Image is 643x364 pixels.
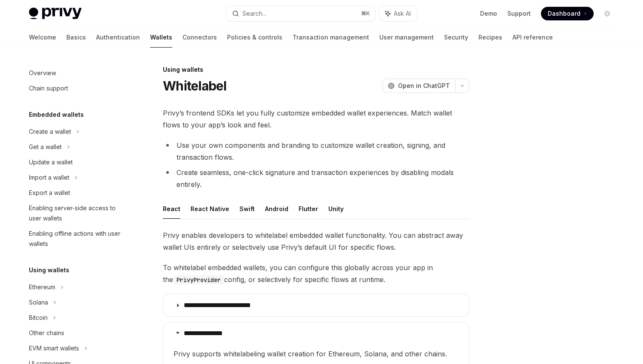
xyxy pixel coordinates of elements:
[163,229,469,253] span: Privy enables developers to whitelabel embedded wallet functionality. You can abstract away walle...
[29,68,56,78] div: Overview
[29,110,84,120] h5: Embedded wallets
[227,27,282,48] a: Policies & controls
[328,199,344,219] button: Unity
[29,127,71,137] div: Create a wallet
[173,275,224,285] code: PrivyProvider
[382,79,455,93] button: Open in ChatGPT
[163,199,180,219] button: React
[29,203,126,223] div: Enabling server-side access to user wallets
[226,6,375,21] button: Search...⌘K
[480,9,497,18] a: Demo
[548,9,580,18] span: Dashboard
[512,27,553,48] a: API reference
[66,27,86,48] a: Basics
[163,78,227,93] h1: Whitelabel
[379,6,417,21] button: Ask AI
[478,27,502,48] a: Recipes
[150,27,172,48] a: Wallets
[29,313,48,323] div: Bitcoin
[182,27,217,48] a: Connectors
[29,343,79,353] div: EVM smart wallets
[394,9,411,18] span: Ask AI
[191,199,229,219] button: React Native
[29,229,126,249] div: Enabling offline actions with user wallets
[29,83,68,93] div: Chain support
[507,9,531,18] a: Support
[29,328,64,338] div: Other chains
[22,155,131,170] a: Update a wallet
[29,157,73,167] div: Update a wallet
[163,262,469,285] span: To whitelabel embedded wallets, you can configure this globally across your app in the config, or...
[29,8,82,20] img: light logo
[22,226,131,251] a: Enabling offline actions with user wallets
[163,65,469,74] div: Using wallets
[29,265,69,275] h5: Using wallets
[242,8,266,19] div: Search...
[22,185,131,200] a: Export a wallet
[163,139,469,163] li: Use your own components and branding to customize wallet creation, signing, and transaction flows.
[293,27,369,48] a: Transaction management
[379,27,434,48] a: User management
[22,200,131,226] a: Enabling server-side access to user wallets
[174,348,459,360] span: Privy supports whitelabeling wallet creation for Ethereum, Solana, and other chains.
[398,82,450,90] span: Open in ChatGPT
[29,188,70,198] div: Export a wallet
[541,7,594,20] a: Dashboard
[600,7,614,20] button: Toggle dark mode
[22,325,131,341] a: Other chains
[265,199,288,219] button: Android
[29,27,56,48] a: Welcome
[22,81,131,96] a: Chain support
[239,199,255,219] button: Swift
[163,166,469,190] li: Create seamless, one-click signature and transaction experiences by disabling modals entirely.
[29,142,62,152] div: Get a wallet
[163,107,469,131] span: Privy’s frontend SDKs let you fully customize embedded wallet experiences. Match wallet flows to ...
[29,282,55,292] div: Ethereum
[299,199,318,219] button: Flutter
[96,27,140,48] a: Authentication
[361,10,370,17] span: ⌘ K
[22,65,131,81] a: Overview
[29,297,48,308] div: Solana
[444,27,468,48] a: Security
[29,172,69,183] div: Import a wallet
